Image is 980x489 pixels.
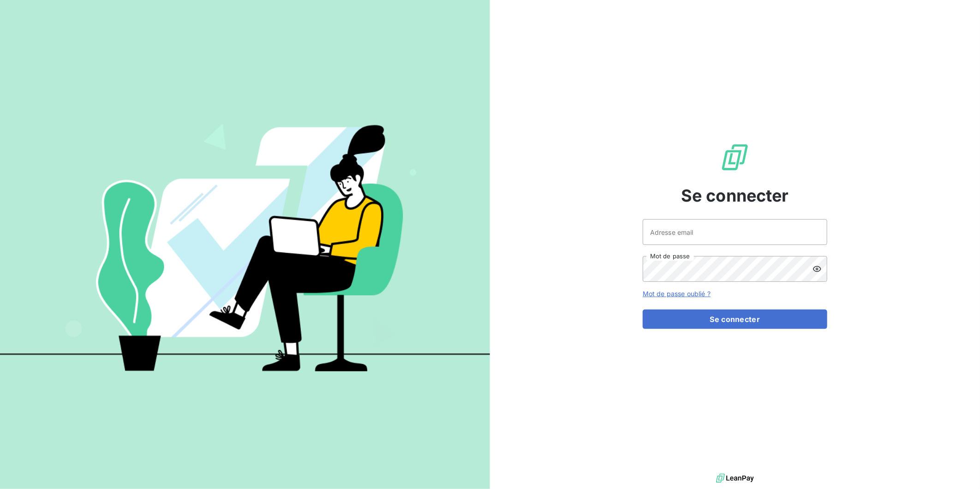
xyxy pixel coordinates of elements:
[643,219,827,245] input: placeholder
[720,143,750,172] img: Logo LeanPay
[643,290,711,298] a: Mot de passe oublié ?
[681,183,789,208] span: Se connecter
[716,471,754,485] img: logo
[643,310,827,329] button: Se connecter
